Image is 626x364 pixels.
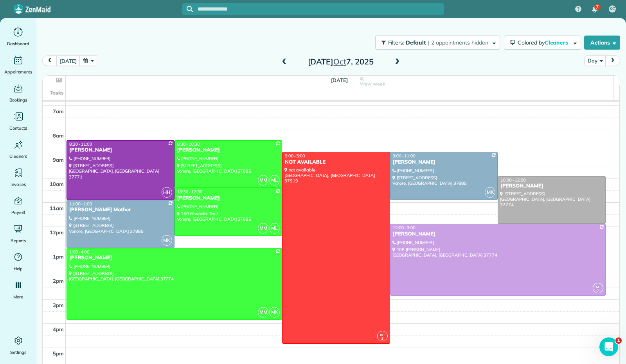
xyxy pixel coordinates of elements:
small: 1 [378,335,387,343]
span: 7 [596,4,599,10]
span: MK [269,307,280,318]
a: Payroll [3,194,33,216]
a: Invoices [3,166,33,188]
span: Settings [10,348,27,356]
button: Actions [584,36,620,50]
span: 10am [50,181,64,187]
a: Appointments [3,54,33,76]
span: 9:00 - 5:00 [285,153,305,159]
span: 1 [615,337,622,344]
span: 3pm [53,302,64,308]
span: 1:00 - 4:00 [69,249,90,255]
span: Cleaners [545,39,570,46]
span: 5pm [53,350,64,357]
span: View week [360,81,385,87]
button: [DATE] [56,55,80,66]
button: Focus search [182,6,193,12]
span: HH [162,187,172,198]
button: Colored byCleaners [504,36,581,50]
small: 2 [593,287,603,295]
span: Dashboard [7,40,29,48]
span: 11:00 - 1:00 [69,201,92,207]
a: Reports [3,223,33,244]
iframe: Intercom live chat [599,337,618,356]
span: MM [258,307,268,318]
span: KC [610,6,615,12]
a: Filters: Default | 2 appointments hidden [371,36,500,50]
span: More [13,293,23,301]
span: 4pm [53,326,64,332]
a: Help [3,251,33,273]
span: Help [14,265,23,273]
div: NOT AVAILABLE [284,159,388,166]
span: 9:00 - 11:00 [393,153,416,159]
span: 12pm [50,229,64,236]
a: Settings [3,334,33,356]
span: 1pm [53,253,64,260]
div: [PERSON_NAME] [177,147,280,153]
span: Contacts [9,124,27,132]
span: Payroll [11,209,25,216]
div: [PERSON_NAME] [392,231,603,237]
a: Cleaners [3,138,33,160]
div: [PERSON_NAME] [500,183,603,189]
span: Default [406,39,426,46]
span: Bookings [9,96,27,104]
span: Appointments [4,68,32,76]
span: ML [269,175,280,186]
span: | 2 appointments hidden [428,39,488,46]
button: Filters: Default | 2 appointments hidden [375,36,500,50]
div: [PERSON_NAME] Mother [69,207,172,213]
span: AC [595,285,600,289]
span: 10:30 - 12:30 [177,189,203,194]
span: KC [380,333,385,337]
h2: [DATE] 7, 2025 [292,57,390,66]
span: Cleaners [9,152,27,160]
span: Filters: [388,39,405,46]
span: Tasks [50,89,64,96]
a: Bookings [3,82,33,104]
span: 11am [50,205,64,211]
button: next [605,55,620,66]
a: Dashboard [3,26,33,48]
span: [DATE] [331,77,348,83]
a: Contacts [3,110,33,132]
span: 2pm [53,278,64,284]
span: 7am [53,108,64,114]
span: Colored by [518,39,571,46]
button: prev [42,55,57,66]
span: MM [258,175,268,186]
span: 12:00 - 3:00 [393,225,416,230]
span: Oct [333,57,346,66]
svg: Focus search [187,6,193,12]
div: [PERSON_NAME] [69,147,172,153]
span: 10:00 - 12:00 [500,177,526,183]
button: Day [584,55,606,66]
div: [PERSON_NAME] [177,195,280,202]
span: 9am [53,157,64,163]
span: 8:30 - 11:00 [69,141,92,147]
span: MM [258,223,268,234]
span: MK [162,235,172,246]
div: 7 unread notifications [586,1,603,18]
span: MK [485,187,495,198]
span: 8:30 - 10:30 [177,141,200,147]
span: Invoices [11,180,26,188]
span: 8am [53,132,64,139]
span: Reports [11,237,26,244]
div: [PERSON_NAME] [69,255,280,261]
div: [PERSON_NAME] [392,159,496,166]
span: ML [269,223,280,234]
